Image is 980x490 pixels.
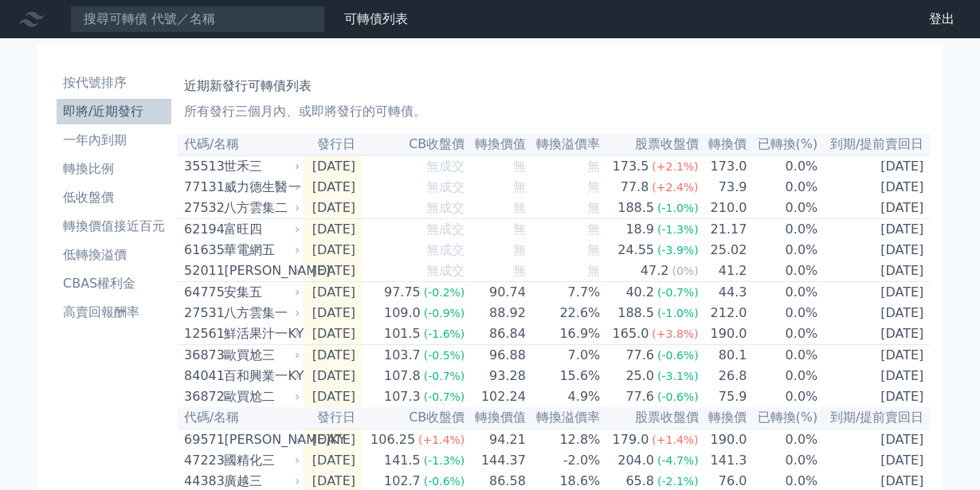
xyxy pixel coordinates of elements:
span: 無 [587,200,600,215]
div: 12561 [184,324,220,343]
span: (-0.6%) [424,475,465,488]
td: [DATE] [303,303,362,323]
td: 141.3 [699,450,747,471]
td: [DATE] [303,155,362,177]
td: [DATE] [818,261,930,282]
div: 36873 [184,346,220,365]
th: 發行日 [303,407,362,429]
span: (-3.1%) [657,370,699,382]
a: 可轉債列表 [344,11,408,26]
div: 165.0 [609,324,652,343]
th: 轉換溢價率 [527,407,601,429]
td: [DATE] [303,323,362,345]
td: [DATE] [818,386,930,407]
span: (0%) [672,265,698,277]
span: (-0.7%) [424,390,465,403]
td: 22.6% [527,303,601,323]
div: 103.7 [381,346,424,365]
a: 登出 [916,6,967,32]
td: 80.1 [699,345,747,367]
span: (+1.4%) [418,433,465,446]
div: 179.0 [609,430,652,449]
div: 109.0 [381,304,424,323]
span: (-0.7%) [657,286,699,299]
h1: 近期新發行可轉債列表 [184,76,923,96]
td: 90.74 [465,282,527,304]
li: 一年內到期 [57,131,171,150]
div: 歐買尬二 [224,387,296,406]
span: 無成交 [426,242,465,257]
th: 代碼/名稱 [178,134,303,155]
td: [DATE] [818,366,930,386]
td: [DATE] [818,429,930,450]
td: 26.8 [699,366,747,386]
div: [PERSON_NAME] [224,261,296,280]
span: (+3.8%) [652,327,698,340]
td: 94.21 [465,429,527,450]
li: 即將/近期發行 [57,102,171,121]
td: 75.9 [699,386,747,407]
th: 到期/提前賣回日 [818,134,930,155]
div: 國精化三 [224,451,296,470]
span: (-2.1%) [657,475,699,488]
div: 27531 [184,304,220,323]
td: [DATE] [818,198,930,219]
a: 即將/近期發行 [57,99,171,124]
th: CB收盤價 [362,134,465,155]
th: 轉換價值 [465,407,527,429]
span: (-1.3%) [657,223,699,236]
span: 無 [587,221,600,237]
div: 鮮活果汁一KY [224,324,296,343]
li: 按代號排序 [57,73,171,92]
div: 106.25 [367,430,418,449]
span: 無 [513,179,526,194]
div: 安集五 [224,283,296,302]
div: 52011 [184,261,220,280]
td: -2.0% [527,450,601,471]
div: 64775 [184,283,220,302]
th: CB收盤價 [362,407,465,429]
div: 47223 [184,451,220,470]
td: 93.28 [465,366,527,386]
span: (-4.7%) [657,454,699,467]
div: 188.5 [614,198,657,218]
th: 代碼/名稱 [178,407,303,429]
td: [DATE] [818,345,930,367]
p: 所有發行三個月內、或即將發行的可轉債。 [184,102,923,121]
span: (-0.6%) [657,349,699,362]
td: [DATE] [303,345,362,367]
div: 36872 [184,387,220,406]
td: 86.84 [465,323,527,345]
div: 77.6 [622,387,657,406]
td: 0.0% [747,303,818,323]
td: [DATE] [303,219,362,241]
td: [DATE] [818,323,930,345]
span: (+1.4%) [652,433,698,446]
td: 210.0 [699,198,747,219]
span: 無成交 [426,221,465,237]
input: 搜尋可轉債 代號／名稱 [70,6,325,33]
a: 高賣回報酬率 [57,300,171,325]
div: 百和興業一KY [224,367,296,386]
div: 47.2 [637,261,672,280]
span: (-0.6%) [657,390,699,403]
td: 25.02 [699,240,747,261]
a: 轉換價值接近百元 [57,214,171,239]
td: 0.0% [747,240,818,261]
span: (-1.0%) [657,202,699,214]
th: 股票收盤價 [601,134,699,155]
div: 188.5 [614,304,657,323]
span: 無 [513,159,526,174]
td: 0.0% [747,345,818,367]
div: 69571 [184,430,220,449]
span: (+2.1%) [652,160,698,173]
div: 101.5 [381,324,424,343]
th: 轉換溢價率 [527,134,601,155]
span: (-1.3%) [424,454,465,467]
span: 無 [513,263,526,278]
div: 173.5 [609,157,652,176]
div: 威力德生醫一 [224,178,296,197]
li: CBAS權利金 [57,274,171,293]
td: 0.0% [747,366,818,386]
td: [DATE] [818,450,930,471]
